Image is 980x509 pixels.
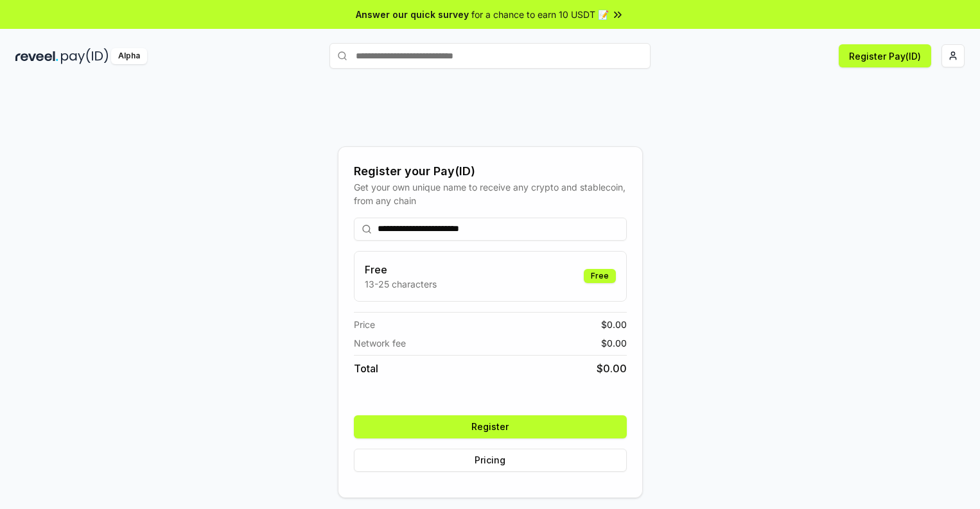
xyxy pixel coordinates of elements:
[61,48,109,64] img: pay_id
[354,162,627,180] div: Register your Pay(ID)
[597,361,627,376] span: $ 0.00
[111,48,147,64] div: Alpha
[354,318,375,331] span: Price
[471,8,609,21] span: for a chance to earn 10 USDT 📝
[354,336,406,350] span: Network fee
[354,449,627,472] button: Pricing
[365,262,437,277] h3: Free
[839,44,931,67] button: Register Pay(ID)
[354,361,378,376] span: Total
[356,8,469,21] span: Answer our quick survey
[601,336,627,350] span: $ 0.00
[584,269,616,283] div: Free
[15,48,58,64] img: reveel_dark
[354,180,627,207] div: Get your own unique name to receive any crypto and stablecoin, from any chain
[365,277,437,291] p: 13-25 characters
[601,318,627,331] span: $ 0.00
[354,415,627,438] button: Register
